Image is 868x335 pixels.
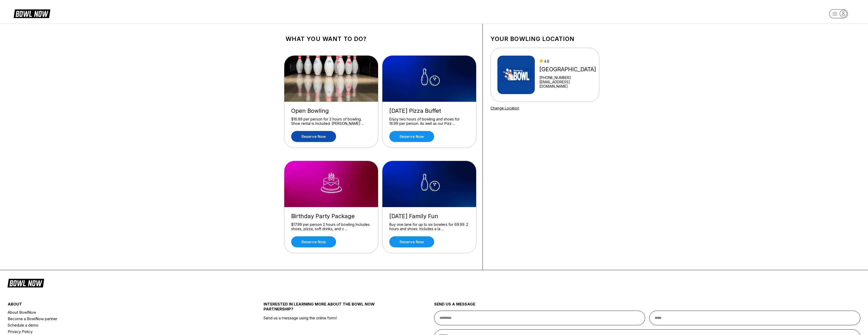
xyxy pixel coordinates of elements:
img: Batavia Bowl [497,56,535,94]
img: Wednesday Pizza Buffet [382,56,477,102]
h1: What you want to do? [286,35,475,43]
div: Buy one lane for up to six bowlers for 69.99. 2 hours and shoes. Includes a la ... [389,222,469,231]
a: Schedule a demo [8,322,221,328]
img: Birthday Party Package [284,161,379,207]
h1: Your bowling location [490,35,599,43]
div: Enjoy two hours of bowling and shoes for 16.99 per person. As well as our Pizz ... [389,117,469,126]
img: Friday Family Fun [382,161,477,207]
a: Change Location [490,106,519,110]
a: Reserve now [389,236,434,247]
a: Reserve now [291,236,336,247]
a: Reserve now [291,131,336,142]
a: About BowlNow [8,309,221,316]
div: [DATE] Family Fun [389,213,469,220]
div: [GEOGRAPHIC_DATA] [539,66,597,73]
div: Birthday Party Package [291,213,371,220]
a: Reserve now [389,131,434,142]
a: [EMAIL_ADDRESS][DOMAIN_NAME] [539,80,597,88]
div: about [8,302,221,309]
div: $17.99 per person 2 hours of bowling Includes shoes, pizza, soft drinks, and c ... [291,222,371,231]
a: Privacy Policy [8,328,221,335]
div: INTERESTED IN LEARNING MORE ABOUT THE BOWL NOW PARTNERSHIP? [264,302,391,316]
div: Open Bowling [291,107,371,114]
div: [DATE] Pizza Buffet [389,107,469,114]
div: send us a message [434,302,861,311]
div: [PHONE_NUMBER] [539,75,597,80]
div: 4.8 [539,59,597,63]
div: $16.99 per person for 2 hours of bowling. Shoe rental is Included. [PERSON_NAME] ... [291,117,371,126]
a: Become a BowlNow partner [8,316,221,322]
img: Open Bowling [284,56,379,102]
